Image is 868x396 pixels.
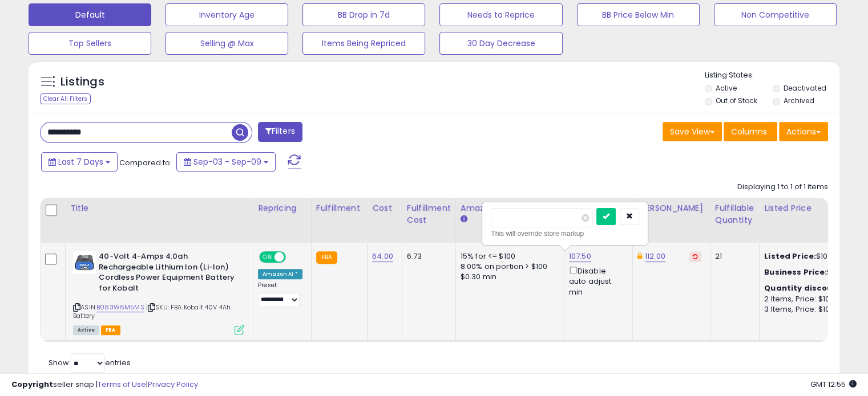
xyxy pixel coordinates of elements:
div: This will override store markup [491,228,639,239]
div: Cost [372,202,397,214]
button: Sep-03 - Sep-09 [176,152,276,172]
p: Listing States: [705,70,839,81]
div: ASIN: [73,251,244,333]
label: Out of Stock [716,96,757,105]
strong: Copyright [11,379,53,390]
div: Listed Price [764,202,863,214]
h5: Listings [60,74,104,90]
div: Amazon Fees [461,202,559,214]
span: Last 7 Days [58,156,103,168]
button: Non Competitive [714,3,837,26]
span: All listings currently available for purchase on Amazon [73,325,99,335]
button: Filters [258,122,302,142]
div: $108.5 [764,267,859,277]
button: Items Being Repriced [302,32,425,55]
div: 21 [715,251,750,262]
div: 3 Items, Price: $105 [764,304,859,315]
div: $0.30 min [461,272,555,282]
button: Save View [663,122,722,141]
div: Displaying 1 to 1 of 1 items [737,182,828,193]
div: 6.73 [407,251,447,262]
div: Fulfillment [316,202,362,214]
label: Deactivated [783,83,826,93]
span: Compared to: [119,157,172,168]
div: Title [70,202,248,214]
div: Amazon AI * [258,269,302,279]
div: Preset: [258,281,302,307]
a: 112.00 [645,251,665,262]
div: 2 Items, Price: $106 [764,294,859,304]
div: 15% for <= $100 [461,251,555,262]
label: Active [716,83,737,93]
div: Repricing [258,202,306,214]
span: Show: entries [49,357,131,368]
small: FBA [316,251,337,264]
b: Business Price: [764,267,827,277]
button: Last 7 Days [41,152,118,172]
button: BB Drop in 7d [302,3,425,26]
b: Listed Price: [764,251,816,262]
img: 41cy94t6SDL._SL40_.jpg [73,251,96,274]
div: : [764,283,859,293]
a: Terms of Use [98,379,146,390]
div: Fulfillment Cost [407,202,451,226]
span: OFF [284,252,302,262]
span: Sep-03 - Sep-09 [193,156,261,168]
button: Default [29,3,151,26]
span: | SKU: FBA Kobalt 40V 4Ah Battery [73,303,231,320]
span: ON [260,252,274,262]
label: Archived [783,96,814,105]
button: Top Sellers [29,32,151,55]
div: $109.73 [764,251,859,262]
div: Disable auto adjust min [569,264,624,297]
span: 2025-09-17 12:55 GMT [810,379,857,390]
button: Selling @ Max [165,32,288,55]
button: Columns [724,122,777,141]
div: Clear All Filters [40,93,91,104]
button: BB Price Below Min [577,3,700,26]
small: Amazon Fees. [461,214,467,224]
div: 8.00% on portion > $100 [461,262,555,272]
div: Fulfillable Quantity [715,202,754,226]
div: seller snap | | [11,379,198,390]
b: 40-Volt 4-Amps 4.0ah Rechargeable Lithium Ion (Li-Ion) Cordless Power Equipment Battery for Kobalt [99,251,237,296]
button: Needs to Reprice [439,3,562,26]
span: Columns [731,126,767,137]
b: Quantity discounts [764,283,846,293]
button: 30 Day Decrease [439,32,562,55]
a: B083W6M5MS [96,303,144,312]
a: 107.50 [569,251,591,262]
a: Privacy Policy [148,379,198,390]
button: Inventory Age [165,3,288,26]
div: [PERSON_NAME] [637,202,705,214]
button: Actions [779,122,828,141]
span: FBA [101,325,120,335]
a: 64.00 [372,251,393,262]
